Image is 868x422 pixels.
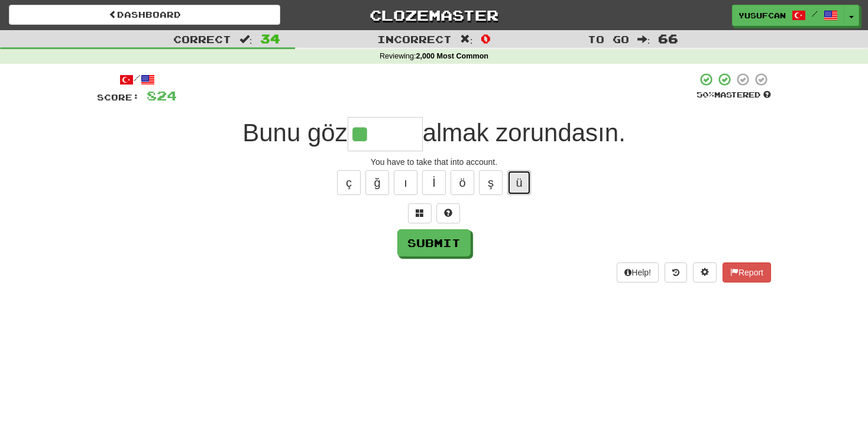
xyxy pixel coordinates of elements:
[97,72,177,87] div: /
[617,262,659,283] button: Help!
[423,119,626,147] span: almak zorundasın.
[377,33,452,45] span: Incorrect
[658,31,678,46] span: 66
[812,9,818,18] span: /
[665,262,687,283] button: Round history (alt+y)
[451,170,474,195] button: ö
[97,156,771,168] div: You have to take that into account.
[147,88,177,103] span: 824
[9,5,280,25] a: Dashboard
[697,90,714,99] span: 50 %
[588,33,629,45] span: To go
[422,170,446,195] button: İ
[173,33,231,45] span: Correct
[739,10,786,21] span: yusufcan
[337,170,361,195] button: ç
[732,5,844,26] a: yusufcan /
[697,90,771,100] div: Mastered
[260,31,280,46] span: 34
[242,119,347,147] span: Bunu göz
[479,170,503,195] button: ş
[97,92,140,102] span: Score:
[394,170,417,195] button: ı
[298,5,569,25] a: Clozemaster
[416,52,488,60] strong: 2,000 Most Common
[723,262,771,283] button: Report
[397,229,471,257] button: Submit
[365,170,389,195] button: ğ
[239,34,252,44] span: :
[481,31,491,46] span: 0
[637,34,650,44] span: :
[460,34,473,44] span: :
[436,203,460,223] button: Single letter hint - you only get 1 per sentence and score half the points! alt+h
[507,170,531,195] button: ü
[408,203,432,223] button: Switch sentence to multiple choice alt+p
